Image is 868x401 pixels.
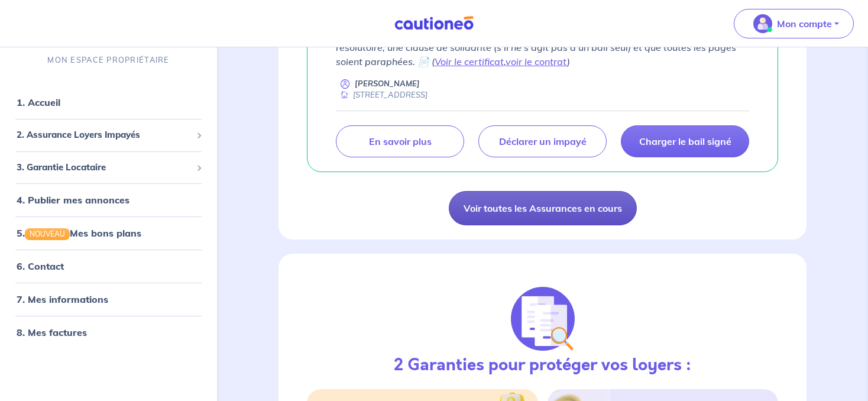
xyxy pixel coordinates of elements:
[17,160,192,174] span: 3. Garantie Locataire
[5,221,212,245] div: 5.NOUVEAUMes bons plans
[639,135,731,147] p: Charger le bail signé
[506,56,567,67] a: voir le contrat
[369,135,432,147] p: En savoir plus
[336,89,427,101] div: [STREET_ADDRESS]
[777,17,832,31] p: Mon compte
[5,254,212,278] div: 6. Contact
[499,135,587,147] p: Déclarer un impayé
[17,128,192,142] span: 2. Assurance Loyers Impayés
[17,293,108,305] a: 7. Mes informations
[394,355,691,376] h3: 2 Garanties pour protéger vos loyers :
[5,188,212,212] div: 4. Publier mes annonces
[449,191,637,225] a: Voir toutes les Assurances en cours
[17,194,129,206] a: 4. Publier mes annonces
[511,287,575,351] img: justif-loupe
[17,326,87,338] a: 8. Mes factures
[355,78,420,89] p: [PERSON_NAME]
[390,16,478,31] img: Cautioneo
[5,124,212,147] div: 2. Assurance Loyers Impayés
[5,287,212,311] div: 7. Mes informations
[17,227,141,239] a: 5.NOUVEAUMes bons plans
[17,96,60,108] a: 1. Accueil
[5,90,212,114] div: 1. Accueil
[5,156,212,179] div: 3. Garantie Locataire
[336,125,464,157] a: En savoir plus
[621,125,749,157] a: Charger le bail signé
[17,260,64,272] a: 6. Contact
[47,54,169,66] p: MON ESPACE PROPRIÉTAIRE
[478,125,607,157] a: Déclarer un impayé
[734,9,854,38] button: illu_account_valid_menu.svgMon compte
[5,321,212,344] div: 8. Mes factures
[753,14,772,33] img: illu_account_valid_menu.svg
[435,56,504,67] a: Voir le certificat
